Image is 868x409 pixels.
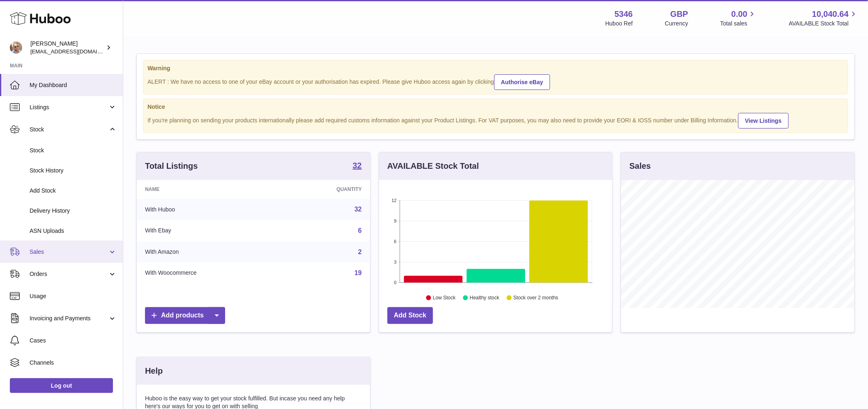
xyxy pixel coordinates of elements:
h3: Sales [629,161,651,172]
text: Healthy stock [470,295,500,301]
h3: AVAILABLE Stock Total [387,161,479,172]
span: AVAILABLE Stock Total [789,20,858,28]
th: Name [137,180,281,199]
strong: Notice [147,103,844,111]
span: My Dashboard [30,81,117,89]
text: 9 [394,218,396,223]
strong: Warning [147,64,844,72]
strong: 5346 [615,9,633,20]
div: Huboo Ref [606,20,633,28]
span: Cases [30,337,117,345]
strong: 32 [352,161,361,170]
div: [PERSON_NAME] [30,40,104,55]
span: Usage [30,292,117,300]
h3: Help [145,365,163,377]
a: 0.00 Total sales [720,9,757,28]
h3: Total Listings [145,161,198,172]
text: 0 [394,280,396,285]
a: Add products [145,307,225,324]
a: 32 [355,206,362,213]
div: Currency [665,20,688,28]
a: Log out [10,378,113,393]
span: Listings [30,103,108,111]
td: With Ebay [137,220,281,241]
span: 0.00 [732,9,748,20]
div: If you're planning on sending your products internationally please add required customs informati... [147,112,844,129]
span: Orders [30,270,108,278]
span: 10,040.64 [812,9,849,20]
span: Channels [30,359,117,367]
text: 6 [394,239,396,244]
span: Stock History [30,167,117,175]
a: 32 [352,161,361,171]
a: 19 [355,269,362,276]
a: 2 [358,248,362,255]
span: Total sales [720,20,757,28]
a: Authorise eBay [494,74,550,90]
text: Stock over 2 months [513,295,558,301]
span: [EMAIL_ADDRESS][DOMAIN_NAME] [30,48,121,55]
span: Sales [30,248,108,256]
td: With Huboo [137,199,281,220]
span: Stock [30,126,108,133]
img: support@radoneltd.co.uk [10,41,22,54]
div: ALERT : We have no access to one of your eBay account or your authorisation has expired. Please g... [147,73,844,90]
a: Add Stock [387,307,433,324]
strong: GBP [670,9,688,20]
text: Low Stock [433,295,456,301]
a: View Listings [738,113,789,129]
a: 6 [358,227,362,234]
th: Quantity [281,180,370,199]
a: 10,040.64 AVAILABLE Stock Total [789,9,858,28]
text: 12 [391,198,396,203]
text: 3 [394,260,396,264]
td: With Amazon [137,241,281,263]
td: With Woocommerce [137,262,281,284]
span: Delivery History [30,207,117,215]
span: Add Stock [30,187,117,195]
span: Invoicing and Payments [30,315,108,322]
span: Stock [30,147,117,154]
span: ASN Uploads [30,227,117,235]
